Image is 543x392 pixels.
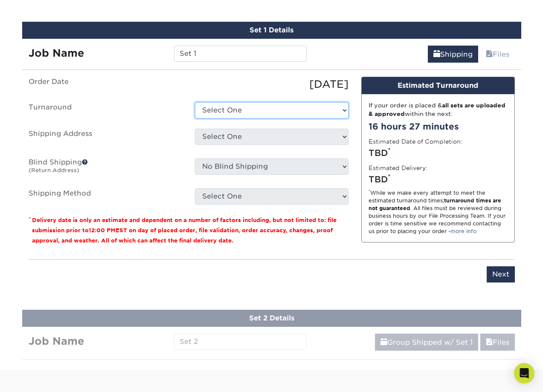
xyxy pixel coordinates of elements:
label: Estimated Delivery: [369,164,427,172]
div: TBD [369,173,508,186]
label: Shipping Address [22,129,189,148]
span: files [486,338,493,346]
div: Set 1 Details [22,22,521,39]
a: more info [450,228,476,234]
small: Delivery date is only an estimate and dependent on a number of factors including, but not limited... [32,217,337,244]
span: files [486,50,493,58]
span: shipping [433,50,440,58]
a: Group Shipped w/ Set 1 [375,334,478,351]
label: Shipping Method [22,188,189,205]
a: Files [480,334,515,351]
label: Estimated Date of Completion: [369,137,462,146]
input: Enter a job name [174,46,307,62]
span: 12:00 PM [89,227,116,233]
small: (Return Address) [29,167,79,173]
div: [DATE] [189,77,355,92]
input: Next [487,266,515,282]
div: 16 hours 27 minutes [369,120,508,133]
iframe: Google Customer Reviews [2,366,73,389]
span: shipping [380,338,387,346]
a: Files [480,46,515,63]
div: Open Intercom Messenger [514,363,534,383]
div: If your order is placed & within the next: [369,101,508,118]
label: Order Date [22,77,189,92]
strong: turnaround times are not guaranteed [369,197,501,211]
div: TBD [369,147,508,159]
strong: Job Name [29,47,84,59]
a: Shipping [428,46,478,63]
div: While we make every attempt to meet the estimated turnaround times; . All files must be reviewed ... [369,189,508,235]
label: Blind Shipping [22,159,189,178]
label: Turnaround [22,102,189,118]
div: Estimated Turnaround [362,77,514,94]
